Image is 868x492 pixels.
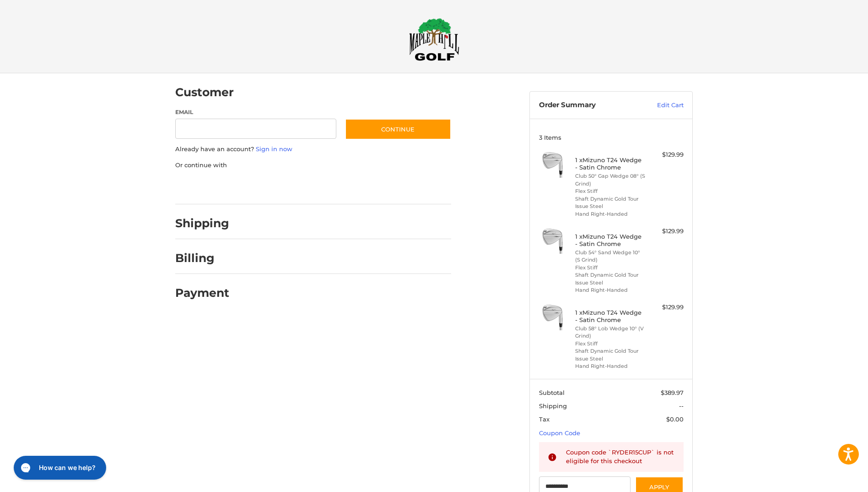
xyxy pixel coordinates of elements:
[539,415,550,423] span: Tax
[328,179,396,195] iframe: PayPal-venmo
[637,101,684,110] a: Edit Cart
[575,271,645,286] li: Shaft Dynamic Gold Tour Issue Steel
[250,179,318,195] iframe: PayPal-paylater
[175,286,229,300] h2: Payment
[575,210,645,218] li: Hand Right-Handed
[409,18,459,61] img: Maple Hill Golf
[575,286,645,294] li: Hand Right-Handed
[575,249,645,264] li: Club 54° Sand Wedge 10° (S Grind)
[666,415,684,423] span: $0.00
[575,233,645,248] h4: 1 x Mizuno T24 Wedge - Satin Chrome
[539,429,580,437] a: Coupon Code
[175,216,229,230] h2: Shipping
[539,402,567,410] span: Shipping
[175,161,451,170] p: Or continue with
[539,134,684,141] h3: 3 Items
[575,187,645,195] li: Flex Stiff
[661,389,684,396] span: $389.97
[575,347,645,362] li: Shaft Dynamic Gold Tour Issue Steel
[9,453,109,483] iframe: Gorgias live chat messenger
[575,264,645,272] li: Flex Stiff
[575,309,645,324] h4: 1 x Mizuno T24 Wedge - Satin Chrome
[575,362,645,370] li: Hand Right-Handed
[256,145,292,153] a: Sign in now
[175,108,336,116] label: Email
[175,145,451,154] p: Already have an account?
[539,389,565,396] span: Subtotal
[647,227,684,236] div: $129.99
[647,150,684,159] div: $129.99
[175,85,234,99] h2: Customer
[575,195,645,210] li: Shaft Dynamic Gold Tour Issue Steel
[175,251,229,265] h2: Billing
[575,172,645,187] li: Club 50° Gap Wedge 08° (S Grind)
[679,402,684,410] span: --
[345,119,451,140] button: Continue
[539,101,637,110] h3: Order Summary
[575,340,645,348] li: Flex Stiff
[173,179,241,195] iframe: PayPal-paypal
[566,448,675,466] div: Coupon code `RYDER15CUP` is not eligible for this checkout
[575,325,645,340] li: Club 58° Lob Wedge 10° (V Grind)
[575,156,645,171] h4: 1 x Mizuno T24 Wedge - Satin Chrome
[647,303,684,312] div: $129.99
